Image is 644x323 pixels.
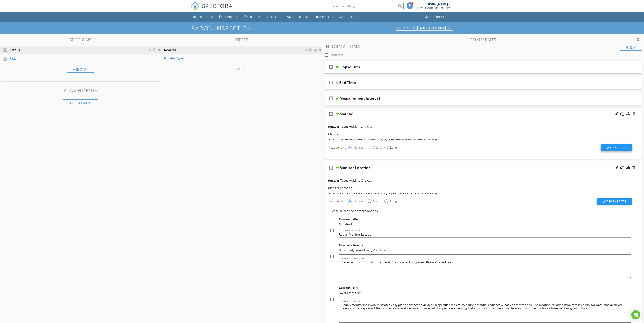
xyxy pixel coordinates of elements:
div: Dashboard [197,15,213,18]
div: Advanced [319,15,333,18]
i: check_box_outline_blank [328,62,334,71]
label: Long [390,199,397,203]
h1: Radon Inspection [191,25,453,31]
div: Item [231,66,253,72]
span: Select All [332,53,344,57]
input: Enter a few words (ex: leaky kitchen faucet) [328,131,633,137]
span: Generate [610,146,626,150]
div: [PERSON_NAME] [424,2,448,6]
div: Basement, Lower Level, Main Level [339,248,631,253]
a: Template Center [418,26,446,30]
div: Automations [292,15,310,18]
input: AI-Generated Name [339,231,631,238]
div: Measurement Interval [339,96,380,101]
div: Metrics [271,15,281,18]
a: Templates [217,13,239,20]
div: Radon [9,56,143,61]
div: Method [339,112,353,116]
button: Template Center [418,26,446,31]
label: Short [373,146,381,149]
a: SPECTORA [191,5,233,13]
label: Text Length: [329,145,348,150]
div: Monitor Type [164,56,306,61]
a: Dashboard [192,13,214,20]
div: DISCLAIMER: AI can make mistakes. Be sure to verify any AI-generated content for accuracy before ... [328,138,633,141]
button: Generate [601,144,632,151]
span: Regenerate [607,200,626,204]
span: Multiple Choices [349,178,372,183]
label: Normal [354,199,364,203]
i: check_box_outline_blank [328,163,334,172]
div: Level Home Inspections [417,6,451,10]
div: Please select one or more options. [330,209,631,213]
a: Advanced [314,13,335,20]
div: Elapse Time [339,65,361,69]
input: Enter a few words (ex: leaky kitchen faucet) [328,185,633,191]
a: Automations (Basic) [286,13,311,20]
button: Regenerate [597,198,632,205]
input: Search everything... [329,2,404,10]
a: Support Center [424,13,452,20]
span: Multiple Choices [349,125,372,129]
a: Contacts [242,13,262,20]
div: New [620,44,642,51]
label: Normal [354,146,364,149]
div: Template Center [420,27,444,30]
span: SPECTORA [202,2,233,10]
div: Section [67,66,94,73]
div: Contacts [248,15,261,18]
label: Text Length: [329,199,348,203]
a: Metrics [265,13,283,20]
div: Current Title [339,217,631,222]
strong: Answer Type: [328,125,348,129]
i: check_box_outline_blank [328,94,334,103]
label: Short [373,199,381,203]
img: The Best Home Inspection Software - Spectora [191,2,199,10]
h3: Comments [324,37,642,42]
i: check_box_outline_blank [328,109,334,118]
div: No current text [339,291,631,295]
div: General [164,48,306,52]
div: DISCLAIMER: AI can make mistakes. Be sure to verify any AI-generated content for accuracy before ... [328,192,633,195]
div: Monitor Location [339,222,631,227]
div: Monitor Location [339,166,371,170]
i: check_box_outline_blank [328,78,334,87]
button: My Templates [396,26,418,31]
div: Templates [223,15,238,18]
a: Settings [338,13,356,20]
strong: Answer Type: [328,178,348,183]
div: Open Intercom Messenger [631,310,640,319]
div: End Time [339,80,356,85]
div: Current Text [339,284,631,291]
div: Support Center [429,15,451,18]
div: My Templates [397,27,416,30]
h3: Items [161,37,322,42]
div: Details [9,48,143,52]
div: Attachment [63,99,98,106]
h3: Informational [324,44,642,49]
div: Settings [343,15,354,18]
div: Current Choices [339,241,631,248]
label: Long [390,146,397,149]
